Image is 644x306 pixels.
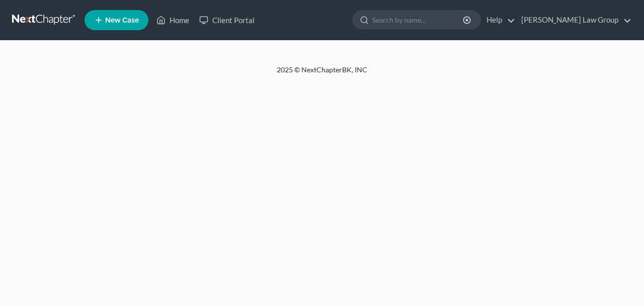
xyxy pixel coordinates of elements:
[481,11,515,29] a: Help
[516,11,631,29] a: [PERSON_NAME] Law Group
[105,17,139,24] span: New Case
[372,11,464,29] input: Search by name...
[151,11,194,29] a: Home
[194,11,260,29] a: Client Portal
[35,65,609,83] div: 2025 © NextChapterBK, INC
